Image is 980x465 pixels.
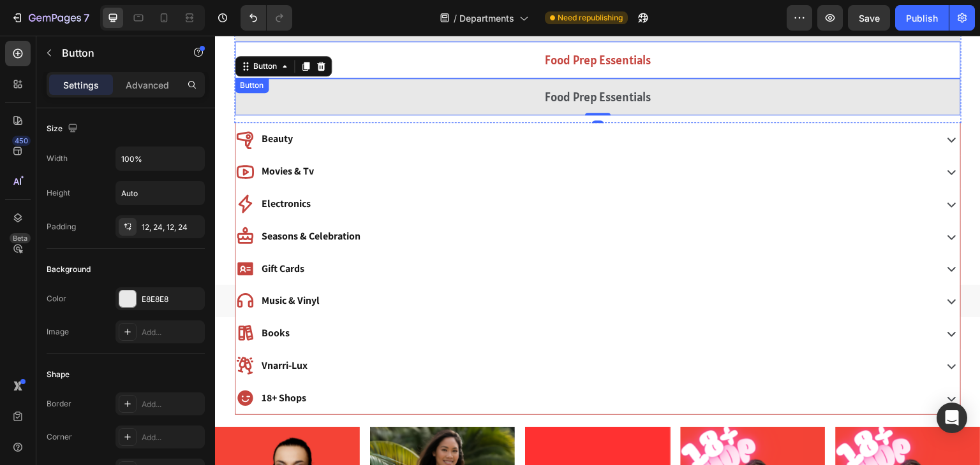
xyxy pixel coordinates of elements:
[47,256,105,275] p: Music & Vinyl
[47,221,76,232] div: Padding
[47,293,66,304] div: Color
[330,50,436,72] p: Food Prep Essentials
[47,153,68,164] div: Width
[459,11,514,25] span: Departments
[126,78,169,92] p: Advanced
[215,36,980,465] iframe: Design area
[36,25,64,36] div: Button
[47,127,99,145] p: Movies & Tv
[142,222,202,233] div: 12, 24, 12, 24
[142,294,202,305] div: E8E8E8
[454,11,457,25] span: /
[241,5,292,31] div: Undo/Redo
[859,13,880,24] span: Save
[895,5,949,31] button: Publish
[47,321,93,340] p: Vnarri-Lux
[63,78,99,92] p: Settings
[142,399,202,410] div: Add...
[5,5,95,31] button: 7
[62,45,170,61] p: Button
[937,403,967,433] div: Open Intercom Messenger
[47,224,89,243] p: Gift Cards
[558,12,623,24] span: Need republishing
[116,147,204,170] input: Auto
[376,85,389,95] div: 0
[47,159,96,178] p: Electronics
[47,369,70,380] div: Shape
[47,354,91,372] p: 18+ Shops
[47,289,75,307] p: Books
[84,10,89,25] p: 7
[142,432,202,443] div: Add...
[12,136,31,146] div: 450
[47,187,70,199] div: Height
[906,11,938,25] div: Publish
[47,431,72,443] div: Corner
[848,5,890,31] button: Save
[47,398,71,410] div: Border
[47,326,69,338] div: Image
[47,264,91,275] div: Background
[47,192,145,210] p: Seasons & Celebration
[47,120,80,138] div: Size
[47,94,78,113] p: Beauty
[116,182,204,204] input: Auto
[142,327,202,338] div: Add...
[10,233,31,243] div: Beta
